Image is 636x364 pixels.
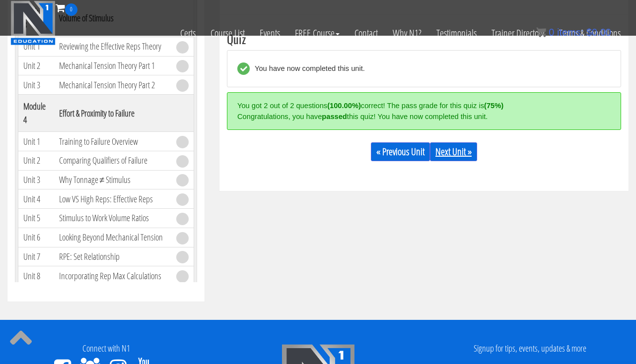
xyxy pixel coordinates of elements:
[484,16,552,51] a: Trainer Directory
[54,75,171,95] td: Mechanical Tension Theory Part 2
[252,16,287,51] a: Events
[237,100,606,111] div: You got 2 out of 2 questions correct! The pass grade for this quiz is
[431,344,629,354] h4: Signup for tips, events, updates & more
[322,113,347,121] strong: passed
[586,27,592,38] span: $
[430,142,477,161] a: Next Unit »
[536,27,546,37] img: icon11.png
[54,247,171,266] td: RPE: Set Relationship
[557,27,583,38] span: items:
[327,102,361,110] strong: (100.00%)
[54,170,171,189] td: Why Tonnage ≠ Stimulus
[18,170,54,189] td: Unit 3
[586,27,611,38] bdi: 0.00
[237,111,606,122] div: Congratulations, you have this quiz! You have now completed this unit.
[54,95,171,132] th: Effort & Proximity to Failure
[347,16,385,51] a: Contact
[18,56,54,75] td: Unit 2
[536,27,611,38] a: 0 items: $0.00
[54,266,171,286] td: Incorporating Rep Max Calculations
[18,209,54,228] td: Unit 5
[18,189,54,209] td: Unit 4
[54,151,171,170] td: Comparing Qualifiers of Failure
[18,228,54,247] td: Unit 6
[54,56,171,75] td: Mechanical Tension Theory Part 1
[56,1,77,14] a: 0
[7,344,205,354] h4: Connect with N1
[484,102,503,110] strong: (75%)
[429,16,484,51] a: Testimonials
[18,75,54,95] td: Unit 3
[54,209,171,228] td: Stimulus to Work Volume Ratios
[54,132,171,151] td: Training to Failure Overview
[18,247,54,266] td: Unit 7
[385,16,429,51] a: Why N1?
[65,3,77,16] span: 0
[371,142,430,161] a: « Previous Unit
[54,189,171,209] td: Low VS High Reps: Effective Reps
[250,62,365,75] div: You have now completed this unit.
[18,151,54,170] td: Unit 2
[203,16,252,51] a: Course List
[54,228,171,247] td: Looking Beyond Mechanical Tension
[18,266,54,286] td: Unit 8
[18,132,54,151] td: Unit 1
[173,16,203,51] a: Certs
[552,16,628,51] a: Terms & Conditions
[287,16,347,51] a: FREE Course
[549,27,554,38] span: 0
[18,95,54,132] th: Module 4
[10,0,56,45] img: n1-education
